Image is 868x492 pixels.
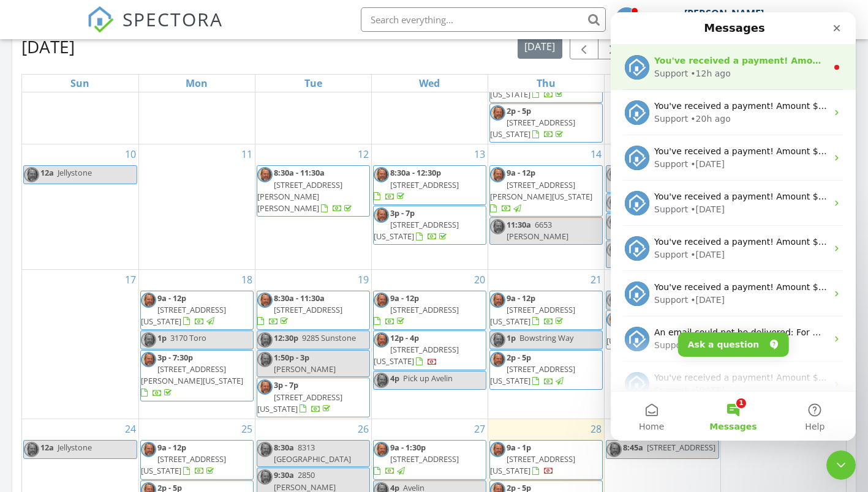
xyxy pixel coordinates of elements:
[40,442,54,453] span: 12a
[606,195,622,211] img: 20200513_111306.jpg
[140,350,254,401] a: 3p - 7:30p [STREET_ADDRESS][PERSON_NAME][US_STATE]
[490,105,575,140] a: 2p - 5p [STREET_ADDRESS][US_STATE]
[257,179,342,214] span: [STREET_ADDRESS][PERSON_NAME][PERSON_NAME]
[87,6,114,33] img: The Best Home Inspection Software - Spectora
[355,144,371,164] a: Go to August 12, 2025
[534,75,558,92] a: Thursday
[373,165,486,205] a: 8:30a - 12:30p [STREET_ADDRESS]
[141,352,156,367] img: 20200513_111306.jpg
[490,76,575,99] span: [STREET_ADDRESS][US_STATE]
[472,270,488,289] a: Go to August 20, 2025
[490,304,575,327] span: [STREET_ADDRESS][US_STATE]
[647,442,715,453] span: [STREET_ADDRESS]
[606,167,622,182] img: 20200513_111306.jpg
[606,442,622,457] img: 20200513_111306.jpg
[374,332,459,367] a: 12p - 4p [STREET_ADDRESS][US_STATE]
[355,419,371,439] a: Go to August 26, 2025
[14,360,39,384] img: Profile image for Support
[490,363,575,386] span: [STREET_ADDRESS][US_STATE]
[611,12,856,441] iframe: Intercom live chat
[87,17,223,42] a: SPECTORA
[488,144,604,269] td: Go to August 14, 2025
[606,215,622,230] img: 20200513_111306.jpg
[490,117,575,140] span: [STREET_ADDRESS][US_STATE]
[374,344,459,367] span: [STREET_ADDRESS][US_STATE]
[43,327,77,340] div: Support
[257,167,354,214] a: 8:30a - 11:30a [STREET_ADDRESS][PERSON_NAME][PERSON_NAME]
[141,332,156,348] img: 20200513_111306.jpg
[588,270,604,289] a: Go to August 21, 2025
[123,270,138,289] a: Go to August 17, 2025
[490,442,505,457] img: 20200513_111306.jpg
[43,315,511,325] span: An email could not be delivered: For more information, view Why emails don't get delivered (Suppo...
[257,392,342,414] span: [STREET_ADDRESS][US_STATE]
[374,167,389,182] img: 20200513_111306.jpg
[274,332,298,343] span: 12:30p
[157,442,186,453] span: 9a - 12p
[604,269,720,419] td: Go to August 22, 2025
[374,207,459,242] a: 3p - 7p [STREET_ADDRESS][US_STATE]
[390,293,419,304] span: 9a - 12p
[58,167,92,178] span: Jellystone
[374,293,459,327] a: 9a - 12p [STREET_ADDRESS]
[257,293,342,327] a: 8:30a - 11:30a [STREET_ADDRESS]
[588,144,604,164] a: Go to August 14, 2025
[606,242,622,258] img: 20200513_111306.jpg
[390,453,459,464] span: [STREET_ADDRESS]
[22,144,138,269] td: Go to August 10, 2025
[257,378,370,417] a: 3p - 7p [STREET_ADDRESS][US_STATE]
[80,372,114,385] div: • [DATE]
[257,293,273,308] img: 20200513_111306.jpg
[58,442,92,453] span: Jellystone
[274,442,351,464] span: 8313 [GEOGRAPHIC_DATA]
[257,379,342,414] a: 3p - 7p [STREET_ADDRESS][US_STATE]
[489,165,603,217] a: 9a - 12p [STREET_ADDRESS][PERSON_NAME][US_STATE]
[490,293,575,327] a: 9a - 12p [STREET_ADDRESS][US_STATE]
[490,65,575,99] a: [STREET_ADDRESS][US_STATE]
[24,442,39,457] img: 20200513_111306.jpg
[361,7,606,32] input: Search everything...
[141,453,226,476] span: [STREET_ADDRESS][US_STATE]
[140,440,254,480] a: 9a - 12p [STREET_ADDRESS][US_STATE]
[490,105,505,121] img: 20200513_111306.jpg
[374,167,459,201] a: 8:30a - 12:30p [STREET_ADDRESS]
[390,442,426,453] span: 9a - 1:30p
[489,103,603,143] a: 2p - 5p [STREET_ADDRESS][US_STATE]
[373,330,486,370] a: 12p - 4p [STREET_ADDRESS][US_STATE]
[570,34,598,59] button: Previous month
[598,34,627,59] button: Next month
[257,165,370,217] a: 8:30a - 11:30a [STREET_ADDRESS][PERSON_NAME][PERSON_NAME]
[490,453,575,476] span: [STREET_ADDRESS][US_STATE]
[302,332,356,343] span: 9285 Sunstone
[604,144,720,269] td: Go to August 15, 2025
[507,219,568,242] span: 6653 [PERSON_NAME]
[374,207,389,223] img: 20200513_111306.jpg
[606,293,622,308] img: 20200513_111306.jpg
[606,312,692,346] a: 10a - 2p [STREET_ADDRESS][US_STATE]
[255,144,371,269] td: Go to August 12, 2025
[40,167,54,178] span: 12a
[257,167,273,182] img: 20200513_111306.jpg
[374,442,389,457] img: 20200513_111306.jpg
[390,332,419,343] span: 12p - 4p
[239,419,255,439] a: Go to August 25, 2025
[68,75,92,92] a: Sunday
[490,352,575,386] a: 2p - 5p [STREET_ADDRESS][US_STATE]
[606,324,692,346] span: [STREET_ADDRESS][US_STATE]
[374,373,389,388] img: 20200513_111306.jpg
[67,320,178,345] button: Ask a question
[417,75,442,92] a: Wednesday
[588,419,604,439] a: Go to August 28, 2025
